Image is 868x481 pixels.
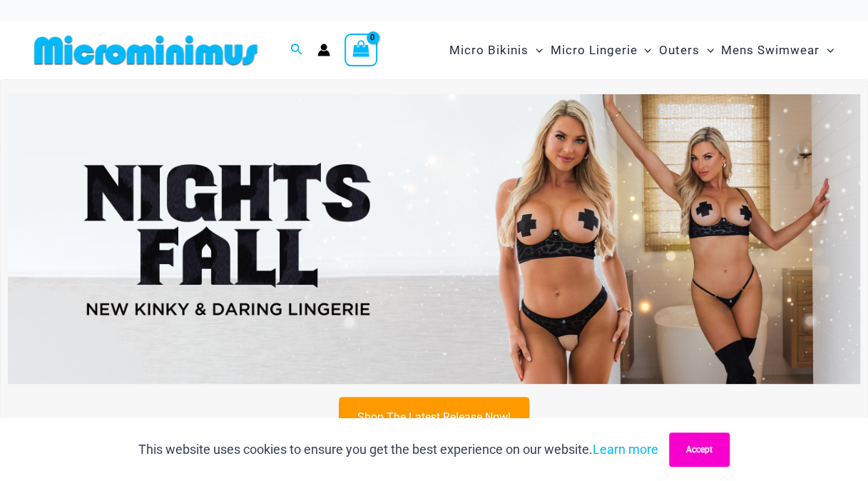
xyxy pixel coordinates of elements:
[700,32,714,69] span: Menu Toggle
[820,32,834,69] span: Menu Toggle
[546,29,655,72] a: Micro LingerieMenu ToggleMenu Toggle
[446,29,546,72] a: Micro BikinisMenu ToggleMenu Toggle
[659,32,700,69] span: Outers
[290,41,303,59] a: Search icon link
[344,34,377,66] a: View Shopping Cart, empty
[550,32,637,69] span: Micro Lingerie
[8,94,860,384] img: Night's Fall Silver Leopard Pack
[29,34,263,66] img: MM SHOP LOGO FLAT
[637,32,651,69] span: Menu Toggle
[444,26,839,74] nav: Site Navigation
[317,44,330,56] a: Account icon link
[593,442,658,457] a: Learn more
[655,29,718,72] a: OutersMenu ToggleMenu Toggle
[138,439,658,460] p: This website uses cookies to ensure you get the best experience on our website.
[339,397,529,437] a: Shop The Latest Release Now!
[669,432,730,467] button: Accept
[449,32,529,69] span: Micro Bikinis
[529,32,543,69] span: Menu Toggle
[721,32,820,69] span: Mens Swimwear
[718,29,837,72] a: Mens SwimwearMenu ToggleMenu Toggle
